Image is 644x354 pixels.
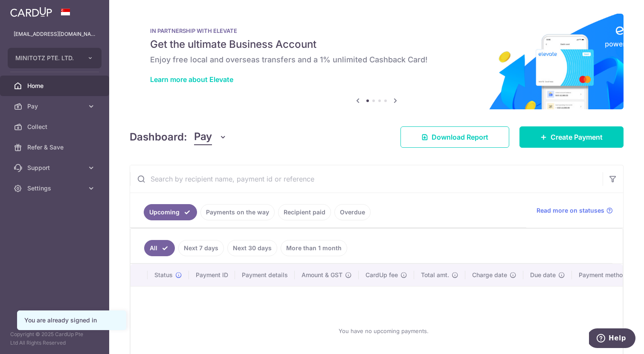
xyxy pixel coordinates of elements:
span: Total amt. [421,271,449,279]
span: Amount & GST [302,271,342,279]
span: Due date [530,271,556,279]
span: Status [154,271,173,279]
span: Charge date [472,271,507,279]
span: Pay [194,129,212,145]
a: Create Payment [519,126,624,148]
span: Download Report [432,132,488,142]
div: You are already signed in [24,316,119,325]
img: CardUp [10,7,52,17]
span: Settings [27,184,84,193]
h5: Get the ultimate Business Account [150,38,603,51]
span: Collect [27,123,84,131]
button: Pay [194,129,227,145]
a: Upcoming [144,204,197,220]
h6: Enjoy free local and overseas transfers and a 1% unlimited Cashback Card! [150,55,603,65]
iframe: Opens a widget where you can find more information [589,328,635,350]
p: [EMAIL_ADDRESS][DOMAIN_NAME] [14,30,96,38]
span: Refer & Save [27,143,84,152]
a: Learn more about Elevate [150,75,233,84]
a: Download Report [400,126,509,148]
th: Payment method [572,264,637,286]
a: Payments on the way [200,204,275,220]
span: Support [27,164,84,172]
p: IN PARTNERSHIP WITH ELEVATE [150,27,603,34]
img: Renovation banner [130,14,624,109]
th: Payment ID [189,264,235,286]
a: Next 30 days [227,240,277,256]
span: Read more on statuses [537,206,604,215]
a: Next 7 days [178,240,224,256]
a: Recipient paid [278,204,331,220]
span: MINITOTZ PTE. LTD. [15,54,78,62]
a: More than 1 month [281,240,347,256]
span: CardUp fee [366,271,398,279]
a: Overdue [334,204,371,220]
th: Payment details [235,264,295,286]
a: All [144,240,175,256]
a: Read more on statuses [537,206,613,215]
span: Pay [27,102,84,111]
span: Create Payment [551,132,603,142]
span: Home [27,82,84,90]
input: Search by recipient name, payment id or reference [130,165,603,193]
h4: Dashboard: [130,129,187,145]
button: MINITOTZ PTE. LTD. [8,48,102,68]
